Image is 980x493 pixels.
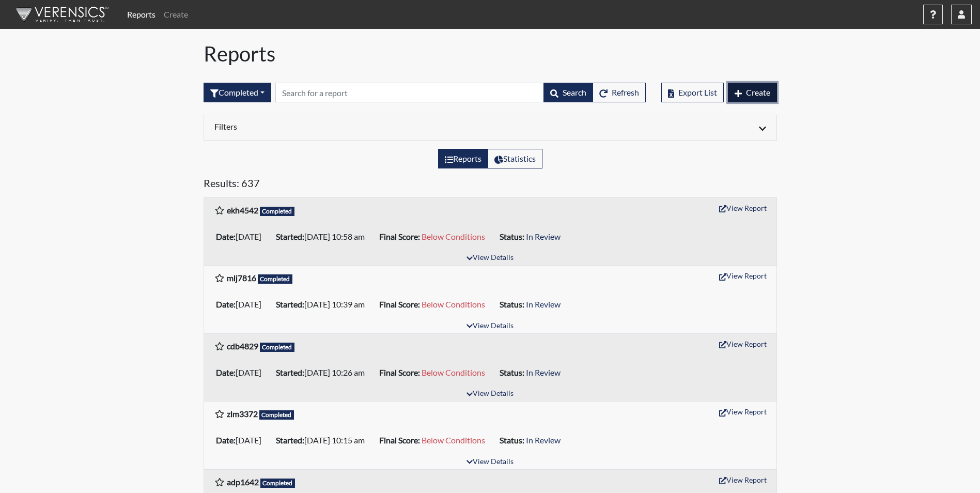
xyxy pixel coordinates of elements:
[714,472,771,488] button: View Report
[422,232,485,241] span: Below Conditions
[216,232,236,241] b: Date:
[212,364,272,381] li: [DATE]
[227,477,259,487] b: adp1642
[258,274,293,284] span: Completed
[500,232,524,241] b: Status:
[212,228,272,245] li: [DATE]
[276,367,304,377] b: Started:
[260,479,295,488] span: Completed
[204,41,777,66] h1: Reports
[227,341,258,351] b: cdb4829
[462,455,518,469] button: View Details
[379,367,420,377] b: Final Score:
[276,232,304,241] b: Started:
[422,435,485,445] span: Below Conditions
[500,299,524,309] b: Status:
[207,121,774,134] div: Click to expand/collapse filters
[593,83,646,102] button: Refresh
[526,367,561,377] span: In Review
[728,83,777,102] button: Create
[714,404,771,420] button: View Report
[563,87,586,97] span: Search
[214,121,483,131] h6: Filters
[216,435,236,445] b: Date:
[462,387,518,401] button: View Details
[204,83,271,102] div: Filter by interview status
[123,4,160,25] a: Reports
[488,149,542,168] label: View statistics about completed interviews
[227,273,256,283] b: mlj7816
[661,83,724,102] button: Export List
[216,367,236,377] b: Date:
[379,299,420,309] b: Final Score:
[714,268,771,284] button: View Report
[526,232,561,241] span: In Review
[746,87,770,97] span: Create
[379,232,420,241] b: Final Score:
[462,319,518,333] button: View Details
[526,435,561,445] span: In Review
[216,299,236,309] b: Date:
[212,432,272,449] li: [DATE]
[260,207,295,216] span: Completed
[276,435,304,445] b: Started:
[500,435,524,445] b: Status:
[272,228,375,245] li: [DATE] 10:58 am
[272,296,375,313] li: [DATE] 10:39 am
[678,87,717,97] span: Export List
[260,343,295,352] span: Completed
[227,205,258,215] b: ekh4542
[272,364,375,381] li: [DATE] 10:26 am
[275,83,544,102] input: Search by Registration ID, Interview Number, or Investigation Name.
[543,83,593,102] button: Search
[212,296,272,313] li: [DATE]
[204,83,271,102] button: Completed
[714,200,771,216] button: View Report
[227,409,258,419] b: zlm3372
[379,435,420,445] b: Final Score:
[500,367,524,377] b: Status:
[422,367,485,377] span: Below Conditions
[276,299,304,309] b: Started:
[160,4,192,25] a: Create
[272,432,375,449] li: [DATE] 10:15 am
[462,251,518,265] button: View Details
[422,299,485,309] span: Below Conditions
[204,177,777,193] h5: Results: 637
[612,87,639,97] span: Refresh
[438,149,488,168] label: View the list of reports
[714,336,771,352] button: View Report
[526,299,561,309] span: In Review
[259,410,294,420] span: Completed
